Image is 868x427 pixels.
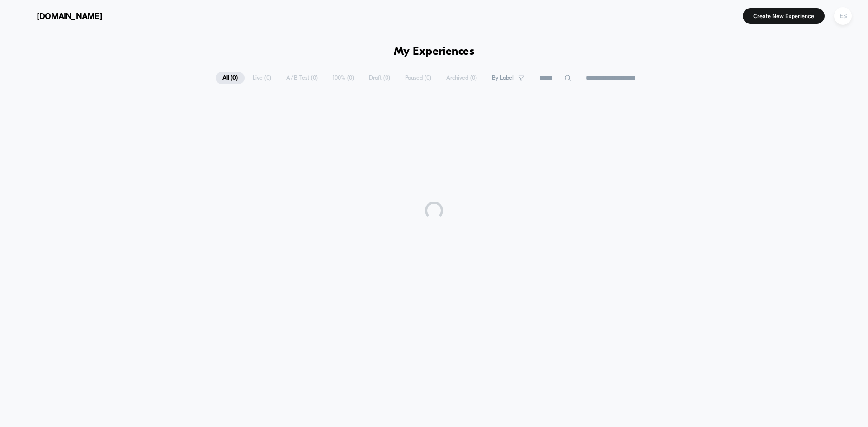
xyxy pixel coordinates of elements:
span: By Label [492,75,514,81]
div: ES [834,7,852,25]
span: [DOMAIN_NAME] [37,11,102,21]
button: Create New Experience [743,8,825,24]
button: [DOMAIN_NAME] [14,9,105,23]
button: ES [831,7,854,25]
span: All ( 0 ) [216,72,245,84]
h1: My Experiences [394,45,475,58]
